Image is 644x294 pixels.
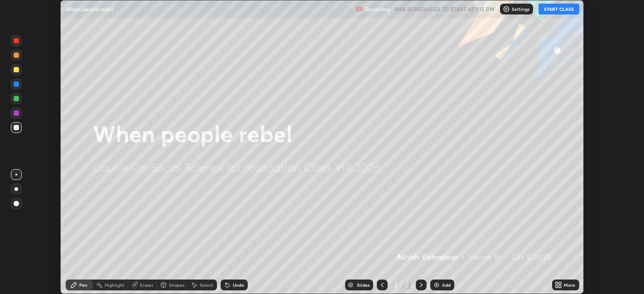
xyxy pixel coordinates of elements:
[394,5,495,13] h5: WAS SCHEDULED TO START AT 1:15 PM
[105,283,125,287] div: Highlight
[79,283,87,287] div: Pen
[407,281,412,289] div: 2
[564,283,575,287] div: More
[365,6,390,13] p: Recording
[357,283,370,287] div: Slides
[233,283,244,287] div: Undo
[66,5,113,13] p: When people rebel
[402,282,405,288] div: /
[391,282,400,288] div: 2
[538,4,579,14] button: START CLASS
[140,283,154,287] div: Eraser
[169,283,184,287] div: Shapes
[356,5,363,13] img: recording.375f2c34.svg
[433,281,440,289] img: add-slide-button
[200,283,213,287] div: Select
[442,283,451,287] div: Add
[503,5,510,13] img: class-settings-icons
[512,7,529,11] p: Settings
